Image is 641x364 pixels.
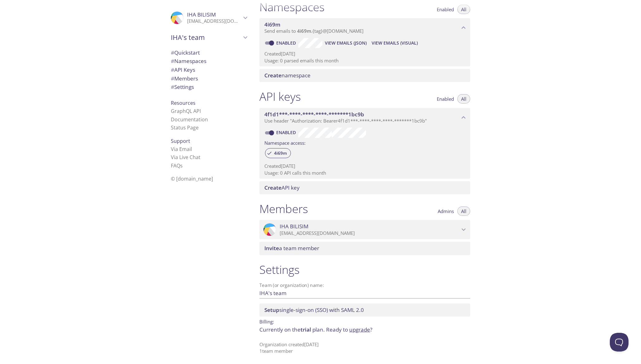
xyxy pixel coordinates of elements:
span: # [171,57,174,65]
div: 4i69m namespace [259,18,470,37]
div: IHA's team [166,29,252,46]
span: © [DOMAIN_NAME] [171,175,213,182]
span: API key [264,184,300,191]
span: s [180,162,183,169]
p: [EMAIL_ADDRESS][DOMAIN_NAME] [187,18,241,24]
span: View Emails (Visual) [372,39,418,47]
span: IHA BILISIM [187,11,216,18]
h1: API keys [259,90,301,104]
p: [EMAIL_ADDRESS][DOMAIN_NAME] [280,230,460,236]
span: Ready to ? [326,326,372,333]
span: Setup [264,306,279,313]
a: Via Live Chat [171,154,200,161]
div: Setup SSO [259,303,470,317]
div: Invite a team member [259,242,470,255]
span: Resources [171,99,195,106]
a: Enabled [275,129,298,135]
span: # [171,66,174,73]
span: Send emails to . {tag} @[DOMAIN_NAME] [264,28,364,34]
span: namespace [264,72,311,79]
div: Create API Key [259,181,470,194]
span: API Keys [171,66,195,73]
span: 4i69m [264,21,280,28]
a: Documentation [171,116,208,123]
span: 4i69m [270,150,291,156]
label: Team (or organization) name: [259,283,324,288]
span: IHA's team [171,33,241,42]
div: 4i69m [265,148,291,158]
a: upgrade [349,326,370,333]
span: # [171,75,174,82]
span: 4i69m [297,28,311,34]
p: Currently on the plan. [259,326,470,334]
span: Create [264,72,282,79]
a: FAQ [171,162,183,169]
span: Quickstart [171,49,200,56]
a: GraphQL API [171,108,201,114]
p: Usage: 0 API calls this month [264,170,465,176]
a: Enabled [275,40,298,46]
a: Status Page [171,124,199,131]
button: Admins [434,206,458,216]
p: Created [DATE] [264,51,465,57]
div: Members [166,74,252,83]
span: # [171,83,174,90]
div: Create namespace [259,69,470,82]
span: Create [264,184,282,191]
label: Namespace access: [264,138,306,147]
iframe: Help Scout Beacon - Open [610,333,629,352]
span: a team member [264,245,319,252]
button: Enabled [433,94,458,104]
div: Namespaces [166,57,252,66]
button: View Emails (JSON) [322,38,369,48]
p: Billing: [259,317,470,326]
span: Members [171,75,198,82]
h1: Members [259,202,308,216]
span: Support [171,138,190,144]
span: # [171,49,174,56]
a: Via Email [171,146,192,153]
span: View Emails (JSON) [325,39,367,47]
div: IHA BILISIM [166,7,252,28]
p: Usage: 0 parsed emails this month [264,57,465,64]
div: Team Settings [166,83,252,91]
div: IHA BILISIM [259,220,470,239]
span: trial [301,326,311,333]
span: Namespaces [171,57,206,65]
span: Settings [171,83,194,90]
h1: Settings [259,263,470,277]
p: Created [DATE] [264,163,465,169]
span: single-sign-on (SSO) with SAML 2.0 [264,306,364,313]
button: View Emails (Visual) [369,38,420,48]
span: IHA BILISIM [280,223,308,230]
p: Organization created [DATE] 1 team member [259,341,470,355]
div: Quickstart [166,48,252,57]
div: API Keys [166,66,252,74]
button: All [457,206,470,216]
button: All [457,94,470,104]
span: Invite [264,245,279,252]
